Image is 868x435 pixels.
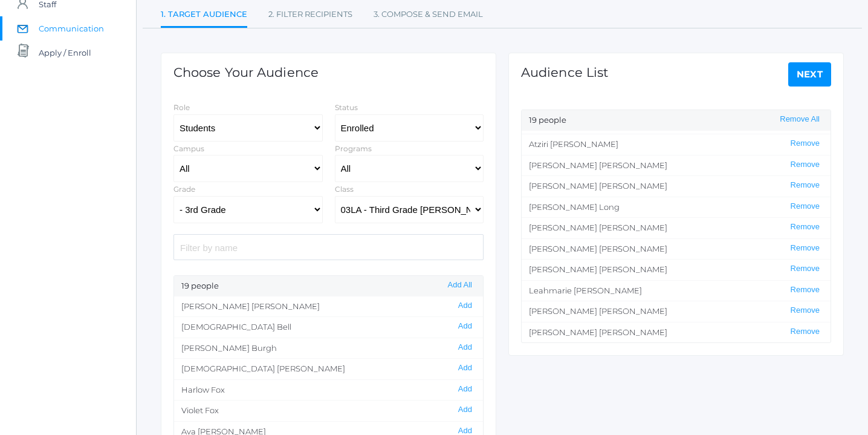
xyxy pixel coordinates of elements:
button: Remove [787,306,823,316]
li: [PERSON_NAME] [PERSON_NAME] [522,217,831,238]
div: 19 people [522,110,831,131]
button: Add All [444,280,476,290]
li: Atziri [PERSON_NAME] [522,134,831,155]
li: Violet Fox [174,400,483,421]
span: Communication [39,16,104,41]
li: [PERSON_NAME] [PERSON_NAME] [522,259,831,280]
li: [PERSON_NAME] [PERSON_NAME] [522,322,831,343]
li: [DEMOGRAPHIC_DATA] Bell [174,316,483,338]
button: Remove [787,264,823,274]
li: [DEMOGRAPHIC_DATA] [PERSON_NAME] [174,358,483,379]
li: [PERSON_NAME] [PERSON_NAME] [522,175,831,197]
li: [PERSON_NAME] [PERSON_NAME] [522,301,831,322]
li: Harlow Fox [174,379,483,401]
button: Add [455,363,476,373]
button: Remove [787,180,823,191]
label: Programs [335,144,372,153]
button: Add [455,384,476,394]
li: [PERSON_NAME] [PERSON_NAME] [174,296,483,317]
button: Remove [787,243,823,253]
button: Add [455,321,476,332]
label: Campus [173,144,204,153]
a: 2. Filter Recipients [268,2,352,27]
button: Add [455,301,476,311]
h1: Audience List [521,65,609,79]
a: Next [788,62,832,87]
li: [PERSON_NAME] [PERSON_NAME] [522,155,831,176]
li: [PERSON_NAME] Long [522,197,831,218]
li: Leahmarie [PERSON_NAME] [522,280,831,301]
h1: Choose Your Audience [173,65,319,79]
button: Remove [787,222,823,232]
button: Remove [787,160,823,170]
li: [PERSON_NAME] [PERSON_NAME] [522,238,831,260]
button: Remove [787,201,823,212]
button: Remove [787,139,823,149]
button: Add [455,342,476,353]
button: Add [455,405,476,415]
li: [PERSON_NAME] Burgh [174,338,483,359]
button: Remove [787,285,823,295]
input: Filter by name [173,234,484,260]
label: Role [173,103,190,112]
span: Apply / Enroll [39,41,91,65]
label: Status [335,103,358,112]
button: Remove [787,327,823,337]
label: Grade [173,185,195,194]
a: 1. Target Audience [161,2,247,28]
button: Remove All [776,114,823,125]
label: Class [335,185,354,194]
div: 19 people [174,276,483,296]
a: 3. Compose & Send Email [374,2,483,27]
